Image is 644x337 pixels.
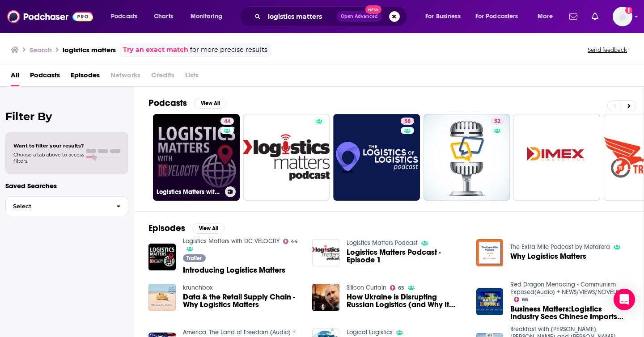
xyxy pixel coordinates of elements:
a: Logistics Matters Podcast [347,239,418,247]
span: 58 [404,117,411,126]
p: Saved Searches [5,181,128,190]
span: for more precise results [190,45,267,55]
span: More [538,10,553,23]
span: 66 [522,298,528,302]
img: Business Matters:Logistics Industry Sees Chinese Imports Plunge - (April 30) - EpochTV [476,288,504,316]
a: Red Dragon Menacing - Communism Exposed(Audio) + NEWS/VIEWS/NOVELS [510,281,619,296]
a: Try an exact match [123,45,188,55]
a: 44Logistics Matters with DC VELOCITY [153,114,240,201]
a: Episodes [71,68,100,86]
a: 65 [390,285,404,291]
a: How Ukraine is Disrupting Russian Logistics (and Why It Matters) [347,293,466,308]
a: 66 [514,297,528,302]
span: 65 [398,286,404,290]
button: open menu [105,9,149,24]
a: Logical Logistics [347,329,393,336]
span: Podcasts [111,10,137,23]
span: New [365,5,381,14]
button: open menu [531,9,564,24]
span: Choose a tab above to access filters. [13,152,84,164]
a: Logistics Matters with DC VELOCITY [183,237,280,245]
a: 52 [491,118,504,125]
a: Silicon Curtain [347,284,386,291]
a: Podcasts [30,68,60,86]
h3: Search [30,46,52,54]
a: Business Matters:Logistics Industry Sees Chinese Imports Plunge - (April 30) - EpochTV [510,305,629,320]
a: 58 [401,118,414,125]
svg: Add a profile image [625,7,632,14]
span: Trailer [186,256,202,261]
a: krunchbox [183,284,213,291]
button: open menu [184,9,234,24]
button: open menu [470,9,531,24]
span: Logged in as katiewhorton [613,7,632,26]
span: Networks [110,68,140,86]
span: Select [6,203,109,209]
button: Open AdvancedNew [337,11,382,22]
a: The Extra Mile Podcast by Metafora [510,243,610,251]
span: For Podcasters [475,10,518,23]
img: Introducing Logistics Matters [148,244,176,271]
a: Data & the Retail Supply Chain - Why Logistics Matters [183,293,302,308]
button: Show profile menu [613,7,632,26]
a: Show notifications dropdown [588,9,602,24]
a: Show notifications dropdown [566,9,581,24]
span: Monitoring [191,10,222,23]
img: Data & the Retail Supply Chain - Why Logistics Matters [148,284,176,311]
span: Business Matters:Logistics Industry Sees Chinese Imports Plunge - ([DATE]) - EpochTV [510,305,629,320]
button: View All [194,98,226,109]
span: Want to filter your results? [13,143,84,149]
a: Why Logistics Matters [510,253,586,260]
a: 52 [424,114,510,201]
img: Podchaser - Follow, Share and Rate Podcasts [7,8,93,25]
span: Charts [154,10,173,23]
input: Search podcasts, credits, & more... [264,9,337,24]
div: Open Intercom Messenger [614,289,635,310]
span: Credits [151,68,174,86]
span: Open Advanced [341,14,378,19]
button: View All [192,223,225,234]
span: 44 [291,240,298,244]
a: Logistics Matters Podcast - Episode 1 [347,249,466,264]
h3: Logistics Matters with DC VELOCITY [157,188,221,196]
a: Introducing Logistics Matters [183,266,285,274]
a: EpisodesView All [148,223,225,234]
a: 44 [283,239,298,244]
span: For Business [425,10,461,23]
button: Select [5,196,128,216]
a: 44 [220,118,234,125]
img: How Ukraine is Disrupting Russian Logistics (and Why It Matters) [312,284,339,311]
a: Charts [148,9,178,24]
h2: Podcasts [148,97,187,109]
span: 52 [494,117,500,126]
span: 44 [224,117,230,126]
img: User Profile [613,7,632,26]
a: 58 [333,114,420,201]
span: Lists [185,68,199,86]
a: PodcastsView All [148,97,226,109]
div: Search podcasts, credits, & more... [248,6,416,27]
h3: logistics matters [63,46,116,54]
a: All [11,68,19,86]
h2: Filter By [5,110,128,123]
img: Logistics Matters Podcast - Episode 1 [312,239,339,266]
img: Why Logistics Matters [476,239,504,266]
h2: Episodes [148,223,185,234]
button: open menu [419,9,472,24]
button: Send feedback [585,46,630,54]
